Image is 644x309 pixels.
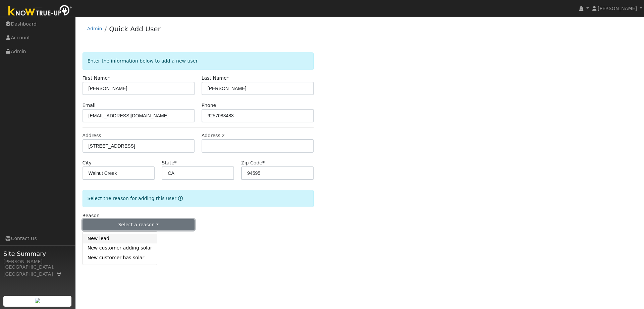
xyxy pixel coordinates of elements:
[83,234,157,243] a: New lead
[262,160,265,165] span: Required
[202,132,225,139] label: Address 2
[3,249,72,258] span: Site Summary
[598,6,637,11] span: [PERSON_NAME]
[83,212,100,219] label: Reason
[108,75,110,81] span: Required
[176,196,183,201] a: Reason for new user
[83,159,92,166] label: City
[241,159,265,166] label: Zip Code
[202,75,229,82] label: Last Name
[56,271,62,277] a: Map
[83,102,96,109] label: Email
[3,264,72,278] div: [GEOGRAPHIC_DATA], [GEOGRAPHIC_DATA]
[109,25,161,33] a: Quick Add User
[5,4,75,19] img: Know True-Up
[83,253,157,262] a: New customer has solar
[227,75,229,81] span: Required
[162,159,176,166] label: State
[83,132,101,139] label: Address
[202,102,216,109] label: Phone
[83,75,110,82] label: First Name
[3,258,72,265] div: [PERSON_NAME]
[83,190,314,207] div: Select the reason for adding this user
[83,243,157,253] a: New customer adding solar
[87,26,102,31] a: Admin
[35,298,40,303] img: retrieve
[174,160,177,165] span: Required
[83,219,195,231] button: Select a reason
[83,52,314,70] div: Enter the information below to add a new user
